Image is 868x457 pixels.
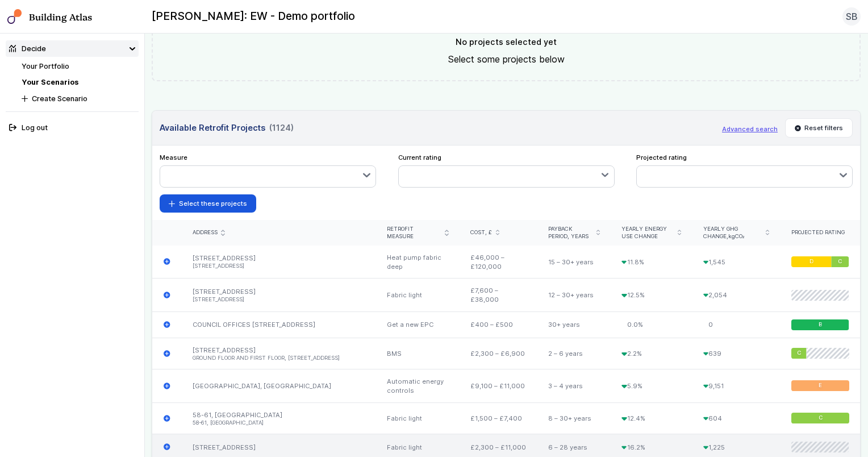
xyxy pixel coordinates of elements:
[193,254,365,270] a: [STREET_ADDRESS] [STREET_ADDRESS]
[193,288,365,304] a: [STREET_ADDRESS] [STREET_ADDRESS]
[785,118,853,138] button: Reset filters
[193,321,315,329] a: COUNCIL OFFICES [STREET_ADDRESS]
[636,153,853,188] div: Projected rating
[611,279,692,312] div: 12.5%
[22,78,78,86] a: Your Scenarios
[460,338,537,369] div: £2,300 – £6,900
[791,229,849,236] div: Projected rating
[460,312,537,338] div: £400 – £500
[537,402,611,434] div: 8 – 30+ years
[193,355,365,362] li: GROUND FLOOR AND FIRST FLOOR, [STREET_ADDRESS]
[460,246,537,279] div: £46,000 – £120,000
[376,338,460,369] div: BMS
[818,415,822,422] span: C
[398,153,615,188] div: Current rating
[160,122,293,134] h3: Available Retrofit Projects
[548,226,592,240] span: Payback period, years
[9,43,46,54] div: Decide
[387,226,441,240] span: Retrofit measure
[269,122,294,134] span: (1124)
[611,369,692,403] div: 5.9%
[809,258,813,265] span: D
[193,382,331,390] a: [GEOGRAPHIC_DATA], [GEOGRAPHIC_DATA]
[846,10,858,23] span: SB
[722,124,778,134] button: Advanced search
[692,279,780,312] div: 2,054
[193,229,218,236] span: Address
[376,369,460,403] div: Automatic energy controls
[193,419,365,427] li: 58-61, [GEOGRAPHIC_DATA]
[611,312,692,338] div: 0.0%
[193,263,365,270] li: [STREET_ADDRESS]
[22,62,69,70] a: Your Portfolio
[537,369,611,403] div: 3 – 4 years
[160,153,376,188] div: Measure
[376,402,460,434] div: Fabric light
[611,246,692,279] div: 11.8%
[18,90,139,107] button: Create Scenario
[692,369,780,403] div: 9,151
[838,258,842,265] span: C
[7,9,22,24] img: main-0bbd2752.svg
[692,338,780,369] div: 639
[842,7,861,26] button: SB
[193,411,365,427] a: 58-61, [GEOGRAPHIC_DATA] 58-61, [GEOGRAPHIC_DATA]
[376,312,460,338] div: Get a new EPC
[819,383,822,390] span: E
[796,350,800,358] span: C
[537,312,611,338] div: 30+ years
[193,296,365,304] li: [STREET_ADDRESS]
[376,246,460,279] div: Heat pump fabric deep
[621,226,674,240] span: Yearly energy use change
[611,338,692,369] div: 2.2%
[611,402,692,434] div: 12.4%
[460,402,537,434] div: £1,500 – £7,400
[537,246,611,279] div: 15 – 30+ years
[152,9,355,24] h2: [PERSON_NAME]: EW - Demo portfolio
[448,52,565,66] p: Select some projects below
[460,369,537,403] div: £9,100 – £11,000
[537,279,611,312] div: 12 – 30+ years
[692,246,780,279] div: 1,545
[728,233,745,239] span: kgCO₂
[160,194,256,213] button: Select these projects
[6,40,139,57] summary: Decide
[703,226,762,240] span: Yearly GHG change,
[692,402,780,434] div: 604
[692,312,780,338] div: 0
[376,279,460,312] div: Fabric light
[819,321,822,329] span: B
[537,338,611,369] div: 2 – 6 years
[193,346,365,362] a: [STREET_ADDRESS] GROUND FLOOR AND FIRST FLOOR, [STREET_ADDRESS]
[456,36,557,48] h3: No projects selected yet
[460,279,537,312] div: £7,600 – £38,000
[470,229,492,236] span: Cost, £
[193,443,256,451] a: [STREET_ADDRESS]
[6,119,139,136] button: Log out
